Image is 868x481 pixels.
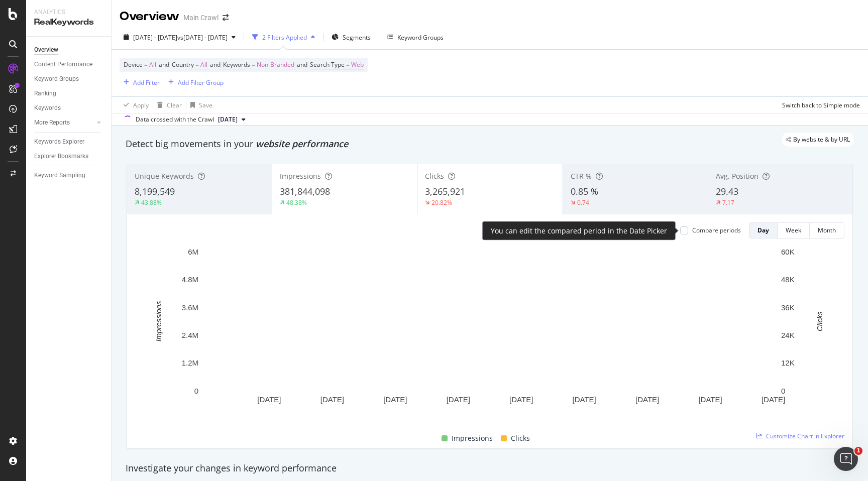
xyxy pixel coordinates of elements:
[120,97,149,113] button: Apply
[818,226,836,234] div: Month
[186,97,212,113] button: Save
[573,395,596,404] text: [DATE]
[34,103,104,113] a: Keywords
[200,58,207,72] span: All
[252,60,255,69] span: =
[34,103,61,113] div: Keywords
[778,97,860,113] button: Switch back to Simple mode
[756,432,844,440] a: Customize Chart in Explorer
[126,462,854,475] div: Investigate your changes in keyword performance
[172,60,194,69] span: Country
[692,226,741,234] div: Compare periods
[34,170,85,181] div: Keyword Sampling
[141,198,162,207] div: 43.88%
[491,226,667,236] div: You can edit the compared period in the Date Picker
[34,117,94,128] a: More Reports
[781,331,795,339] text: 24K
[343,33,371,42] span: Segments
[854,447,862,455] span: 1
[286,198,307,207] div: 48.38%
[34,45,58,55] div: Overview
[34,8,103,17] div: Analytics
[297,60,307,69] span: and
[120,8,179,25] div: Overview
[280,185,330,197] span: 381,844,098
[182,331,198,339] text: 2.4M
[34,74,79,84] div: Keyword Groups
[766,432,844,440] span: Customize Chart in Explorer
[120,76,160,88] button: Add Filter
[397,33,444,42] div: Keyword Groups
[159,60,169,69] span: and
[34,137,84,147] div: Keywords Explorer
[34,17,103,28] div: RealKeywords
[133,33,177,42] span: [DATE] - [DATE]
[383,395,407,404] text: [DATE]
[257,395,281,404] text: [DATE]
[154,301,163,341] text: Impressions
[782,133,854,147] div: legacy label
[124,60,143,69] span: Device
[34,45,104,55] a: Overview
[716,185,738,197] span: 29.43
[133,101,149,109] div: Apply
[34,88,104,99] a: Ranking
[183,13,219,23] div: Main Crawl
[34,88,56,99] div: Ranking
[782,101,860,109] div: Switch back to Simple mode
[698,395,722,404] text: [DATE]
[214,113,250,126] button: [DATE]
[447,395,470,404] text: [DATE]
[781,248,795,256] text: 60K
[351,58,364,72] span: Web
[716,171,758,181] span: Avg. Position
[781,358,795,367] text: 12K
[793,137,850,143] span: By website & by URL
[635,395,659,404] text: [DATE]
[177,33,228,42] span: vs [DATE] - [DATE]
[218,115,238,124] span: 2025 May. 17th
[762,395,785,404] text: [DATE]
[834,447,858,471] iframe: Intercom live chat
[749,222,778,238] button: Day
[144,60,148,69] span: =
[149,58,156,72] span: All
[194,387,198,395] text: 0
[781,275,795,284] text: 48K
[452,432,493,444] span: Impressions
[781,387,785,395] text: 0
[431,198,452,207] div: 20.82%
[182,358,198,367] text: 1.2M
[346,60,350,69] span: =
[722,198,734,207] div: 7.17
[425,185,465,197] span: 3,265,921
[188,248,198,256] text: 6M
[210,60,221,69] span: and
[164,76,224,88] button: Add Filter Group
[195,60,199,69] span: =
[135,185,175,197] span: 8,199,549
[34,137,104,147] a: Keywords Explorer
[135,247,844,421] svg: A chart.
[34,74,104,84] a: Keyword Groups
[153,97,182,113] button: Clear
[328,29,375,45] button: Segments
[135,171,194,181] span: Unique Keywords
[815,311,824,331] text: Clicks
[34,170,104,181] a: Keyword Sampling
[248,29,319,45] button: 2 Filters Applied
[571,171,592,181] span: CTR %
[310,60,345,69] span: Search Type
[223,60,250,69] span: Keywords
[34,59,104,70] a: Content Performance
[320,395,344,404] text: [DATE]
[133,78,160,87] div: Add Filter
[199,101,212,109] div: Save
[511,432,530,444] span: Clicks
[182,275,198,284] text: 4.8M
[34,117,70,128] div: More Reports
[786,226,801,234] div: Week
[34,151,104,162] a: Explorer Bookmarks
[509,395,533,404] text: [DATE]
